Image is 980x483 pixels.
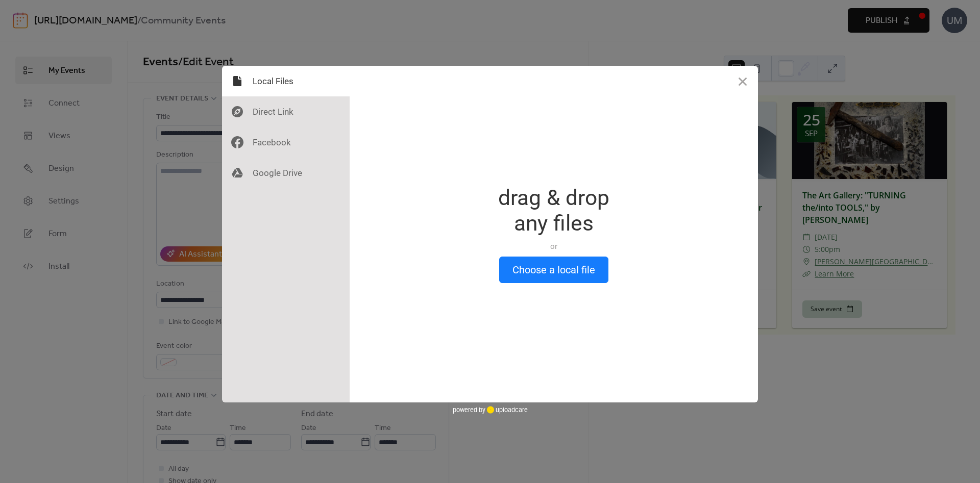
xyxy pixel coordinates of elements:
[498,185,609,236] div: drag & drop any files
[453,402,528,418] div: powered by
[222,127,350,158] div: Facebook
[499,257,608,283] button: Choose a local file
[498,241,609,251] div: or
[727,66,758,96] button: Close
[485,406,528,414] a: uploadcare
[222,66,350,96] div: Local Files
[222,158,350,188] div: Google Drive
[222,96,350,127] div: Direct Link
